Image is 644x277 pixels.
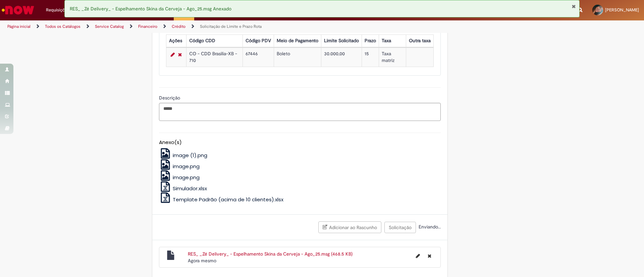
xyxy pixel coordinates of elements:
[159,95,181,101] span: Descrição
[159,185,207,192] a: Simulador.xlsx
[159,103,441,121] textarea: Descrição
[188,258,216,264] time: 28/08/2025 08:50:25
[406,34,433,47] th: Outra taxa
[159,152,208,159] a: image (1).png
[5,20,424,33] ul: Trilhas de página
[173,163,200,170] span: image.png
[274,34,321,47] th: Meio de Pagamento
[412,251,424,261] button: Editar nome de arquivo RES_ _Zé Delivery_ - Espelhamento Skina da Cerveja - Ago_25.msg
[321,34,362,47] th: Limite Solicitado
[138,24,157,29] a: Financeiro
[417,224,441,230] span: Enviando...
[362,34,379,47] th: Prazo
[70,6,231,12] span: RES_ _Zé Delivery_ - Espelhamento Skina da Cerveja - Ago_25.msg Anexado
[159,163,200,170] a: image.png
[188,251,353,257] a: RES_ _Zé Delivery_ - Espelhamento Skina da Cerveja - Ago_25.msg (468.5 KB)
[173,185,207,192] span: Simulador.xlsx
[45,24,80,29] a: Todos os Catálogos
[243,34,274,47] th: Código PDV
[321,48,362,67] td: 30.000,00
[243,48,274,67] td: 67446
[572,4,576,9] button: Fechar Notificação
[379,48,406,67] td: Taxa matriz
[173,152,207,159] span: image (1).png
[159,140,441,145] h5: Anexo(s)
[1,3,35,17] img: ServiceNow
[159,174,200,181] a: image.png
[172,24,185,29] a: Crédito
[46,7,69,13] span: Requisições
[362,48,379,67] td: 15
[166,34,186,47] th: Ações
[274,48,321,67] td: Boleto
[379,34,406,47] th: Taxa
[186,48,243,67] td: CO - CDD Brasilia-XB - 710
[605,7,639,13] span: [PERSON_NAME]
[173,174,200,181] span: image.png
[173,196,283,203] span: Template Padrão (acima de 10 clientes).xlsx
[169,51,176,59] a: Editar Linha 1
[7,24,31,29] a: Página inicial
[200,24,262,29] a: Solicitação de Limite e Prazo Rota
[176,51,183,59] a: Remover linha 1
[424,251,435,261] button: Excluir RES_ _Zé Delivery_ - Espelhamento Skina da Cerveja - Ago_25.msg
[159,196,284,203] a: Template Padrão (acima de 10 clientes).xlsx
[186,34,243,47] th: Código CDD
[95,24,124,29] a: Service Catalog
[188,258,216,264] span: Agora mesmo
